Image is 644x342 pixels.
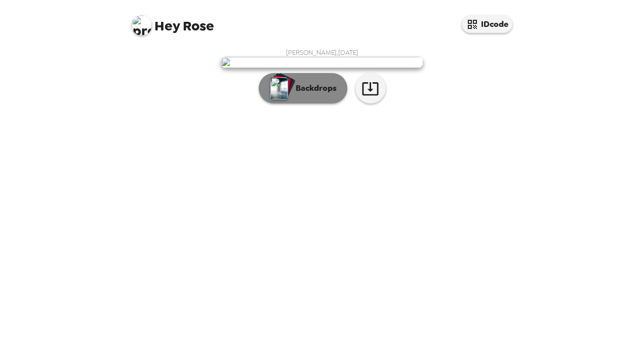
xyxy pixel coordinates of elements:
[462,15,512,33] button: IDcode
[286,48,358,57] span: [PERSON_NAME] , [DATE]
[154,17,180,35] span: Hey
[221,57,423,68] img: user
[259,73,347,104] button: Backdrops
[291,82,337,94] p: Backdrops
[132,10,214,33] span: Rose
[132,15,152,36] img: profile pic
